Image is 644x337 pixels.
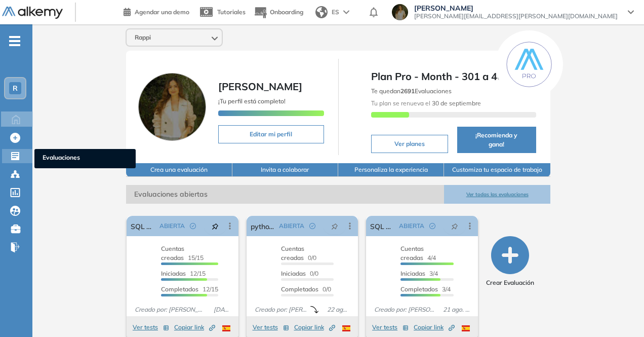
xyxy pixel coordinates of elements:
span: Te quedan Evaluaciones [371,87,452,95]
span: Evaluaciones [43,153,128,164]
span: [PERSON_NAME] [218,80,302,93]
button: Editar mi perfil [218,125,324,143]
img: Foto de perfil [138,73,206,141]
button: Personaliza la experiencia [338,163,444,177]
span: Agendar una demo [135,8,189,16]
span: Completados [161,285,198,293]
span: [PERSON_NAME] [414,4,618,12]
button: Crea una evaluación [126,163,232,177]
span: R [13,84,18,92]
span: Plan Pro - Month - 301 a 400 [371,69,536,84]
span: ABIERTA [399,221,424,231]
span: pushpin [212,222,219,230]
button: pushpin [324,218,346,234]
span: 0/0 [281,245,316,261]
span: 21 ago. 2025 [439,305,474,314]
span: Cuentas creadas [281,245,304,261]
a: Agendar una demo [124,5,189,17]
a: python support [251,216,275,236]
span: Evaluaciones abiertas [126,185,444,204]
span: Copiar link [294,323,335,332]
span: ¡Tu perfil está completo! [218,97,286,105]
span: ABIERTA [159,221,185,231]
span: Completados [281,285,318,293]
span: [PERSON_NAME][EMAIL_ADDRESS][PERSON_NAME][DOMAIN_NAME] [414,12,618,20]
button: Customiza tu espacio de trabajo [444,163,550,177]
span: check-circle [190,223,196,229]
b: 2691 [400,87,415,95]
button: Ver tests [253,321,289,333]
span: Rappi [135,33,151,42]
span: Copiar link [414,323,455,332]
img: ESP [222,325,230,331]
img: ESP [462,325,470,331]
span: Onboarding [270,8,303,16]
button: pushpin [444,218,466,234]
span: Copiar link [174,323,215,332]
span: Iniciadas [400,270,425,277]
button: Copiar link [294,321,335,333]
span: check-circle [429,223,435,229]
img: arrow [343,10,349,14]
span: Iniciadas [281,270,306,277]
button: Ver planes [371,135,448,153]
span: 0/0 [281,270,318,277]
img: ESP [342,325,350,331]
button: ¡Recomienda y gana! [457,127,536,153]
button: Crear Evaluación [486,236,534,287]
button: Ver tests [133,321,169,333]
button: Onboarding [254,2,303,23]
span: Crear Evaluación [486,278,534,287]
span: Iniciadas [161,270,186,277]
button: Ver tests [372,321,409,333]
span: Creado por: [PERSON_NAME] [251,305,311,314]
button: Copiar link [174,321,215,333]
a: SQL Operations Analyst [131,216,155,236]
span: 0/0 [281,285,331,293]
button: Ver todas las evaluaciones [444,185,550,204]
button: Copiar link [414,321,455,333]
span: 15/15 [161,245,204,261]
span: ES [332,8,339,17]
span: Cuentas creadas [161,245,184,261]
span: Tutoriales [217,8,246,16]
span: 12/15 [161,285,218,293]
b: 30 de septiembre [430,99,481,107]
span: 12/15 [161,270,206,277]
img: Logo [2,7,63,19]
span: Tu plan se renueva el [371,99,481,107]
span: 4/4 [400,245,436,261]
button: pushpin [204,218,226,234]
span: Creado por: [PERSON_NAME] [370,305,439,314]
a: SQL Turbo [370,216,395,236]
span: 3/4 [400,270,438,277]
span: ABIERTA [279,221,304,231]
i: - [9,40,20,42]
span: check-circle [309,223,315,229]
span: 22 ago. 2025 [323,305,354,314]
button: Invita a colaborar [232,163,338,177]
span: pushpin [331,222,338,230]
span: [DATE] [210,305,234,314]
span: 3/4 [400,285,451,293]
span: Completados [400,285,438,293]
span: Cuentas creadas [400,245,424,261]
img: world [315,6,328,18]
span: pushpin [451,222,458,230]
span: Creado por: [PERSON_NAME] [131,305,209,314]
